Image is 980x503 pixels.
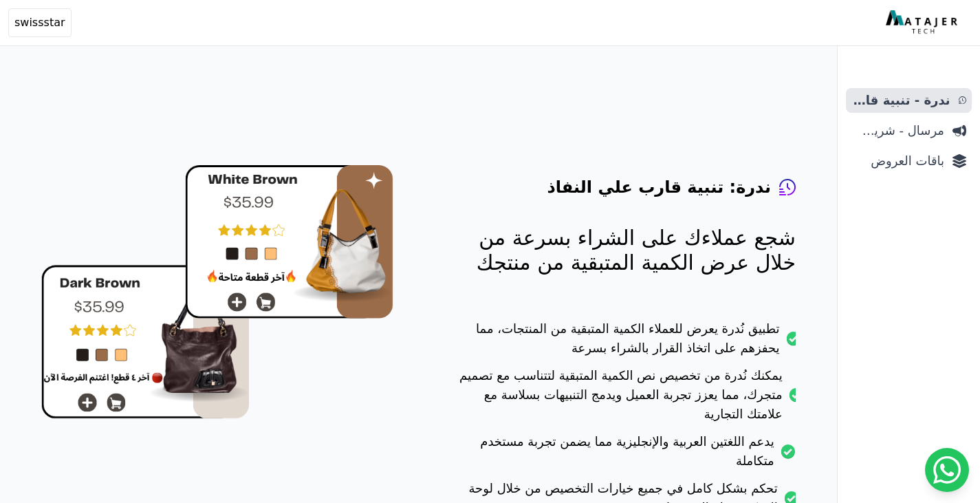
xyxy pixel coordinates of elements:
span: ندرة - تنبية قارب علي النفاذ [851,91,950,110]
li: يمكنك نُدرة من تخصيص نص الكمية المتبقية لتتناسب مع تصميم متجرك، مما يعزز تجربة العميل ويدمج التنب... [448,366,796,432]
li: تطبيق نُدرة يعرض للعملاء الكمية المتبقية من المنتجات، مما يحفزهم على اتخاذ القرار بالشراء بسرعة [448,319,796,366]
button: swissstar [8,8,72,37]
img: hero [41,165,393,419]
img: MatajerTech Logo [886,10,961,35]
h4: ندرة: تنبية قارب علي النفاذ [547,176,771,198]
span: مرسال - شريط دعاية [851,121,944,140]
p: شجع عملاءك على الشراء بسرعة من خلال عرض الكمية المتبقية من منتجك [448,226,796,275]
span: swissstar [14,14,65,31]
li: يدعم اللغتين العربية والإنجليزية مما يضمن تجربة مستخدم متكاملة [448,432,796,479]
span: باقات العروض [851,151,944,171]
